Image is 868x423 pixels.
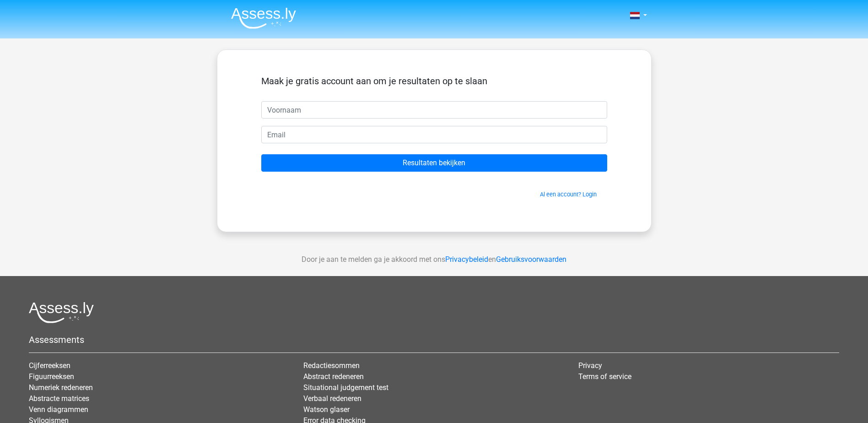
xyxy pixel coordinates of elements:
h5: Assessments [29,334,839,345]
a: Watson glaser [303,405,350,414]
a: Cijferreeksen [29,361,70,370]
a: Venn diagrammen [29,405,88,414]
input: Email [261,126,607,143]
input: Resultaten bekijken [261,154,607,172]
a: Privacy [578,361,602,370]
a: Redactiesommen [303,361,360,370]
a: Abstract redeneren [303,372,364,381]
a: Al een account? Login [540,191,597,198]
a: Situational judgement test [303,383,388,392]
h5: Maak je gratis account aan om je resultaten op te slaan [261,76,607,87]
input: Voornaam [261,101,607,119]
a: Terms of service [578,372,631,381]
a: Figuurreeksen [29,372,74,381]
img: Assessly logo [29,302,94,323]
a: Verbaal redeneren [303,394,361,403]
a: Privacybeleid [445,255,488,264]
a: Abstracte matrices [29,394,89,403]
a: Numeriek redeneren [29,383,93,392]
a: Gebruiksvoorwaarden [496,255,566,264]
img: Assessly [231,7,296,29]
